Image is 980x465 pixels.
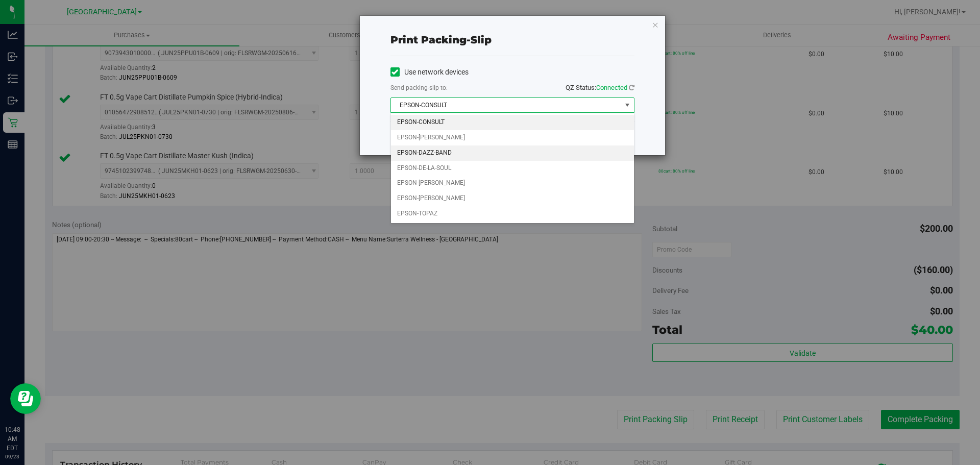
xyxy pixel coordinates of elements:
label: Send packing-slip to: [390,83,448,92]
label: Use network devices [390,67,469,78]
li: EPSON-DAZZ-BAND [391,145,634,161]
li: EPSON-CONSULT [391,115,634,130]
span: Connected [596,84,627,91]
li: EPSON-TOPAZ [391,206,634,222]
li: EPSON-[PERSON_NAME] [391,176,634,191]
li: EPSON-[PERSON_NAME] [391,130,634,145]
iframe: Resource center [10,383,41,414]
span: QZ Status: [566,84,634,91]
li: EPSON-DE-LA-SOUL [391,161,634,176]
li: EPSON-[PERSON_NAME] [391,191,634,206]
span: EPSON-CONSULT [391,98,621,112]
span: Print packing-slip [390,34,492,46]
span: select [621,98,633,112]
